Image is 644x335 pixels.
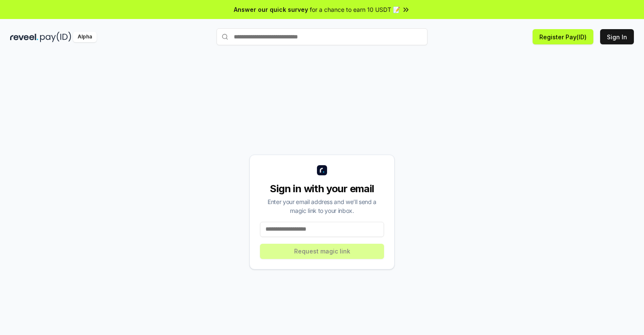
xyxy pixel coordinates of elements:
span: Answer our quick survey [234,5,308,14]
button: Sign In [600,29,634,44]
div: Enter your email address and we’ll send a magic link to your inbox. [260,197,384,215]
span: for a chance to earn 10 USDT 📝 [310,5,400,14]
img: reveel_dark [10,32,38,42]
img: logo_small [317,165,327,175]
img: pay_id [40,32,71,42]
div: Sign in with your email [260,182,384,196]
button: Register Pay(ID) [533,29,593,44]
div: Alpha [73,32,97,42]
